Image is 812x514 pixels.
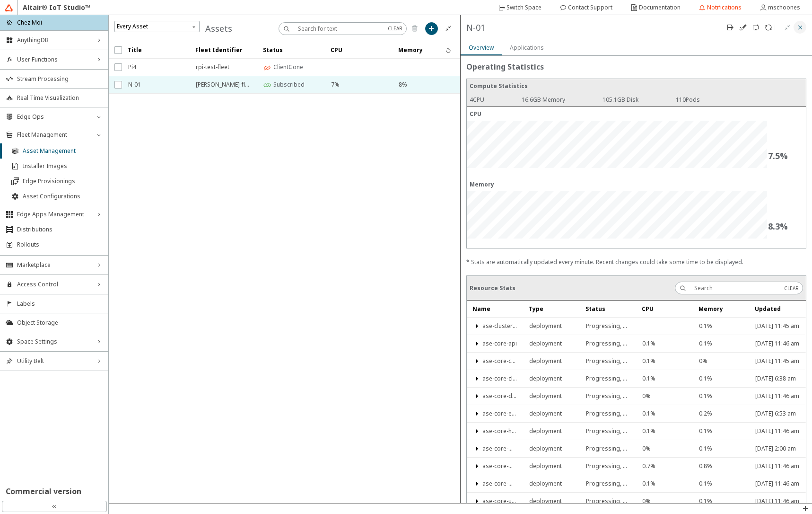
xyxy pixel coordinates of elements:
[17,211,91,218] span: Edge Apps Management
[23,162,103,170] span: Installer Images
[17,18,42,27] p: Chez Moi
[749,21,762,34] unity-button: API Client
[466,62,807,76] unity-typography: Operating Statistics
[466,258,807,266] unity-typography: * Stats are automatically updated every minute. Recent changes could take some time to be displayed.
[273,76,305,93] unity-typography: Subscribed
[724,21,736,34] unity-button: View Thing
[470,180,803,188] unity-typography: Memory
[17,241,103,248] span: Rollouts
[676,96,700,104] unity-typography: 110 Pods
[23,177,103,185] span: Edge Provisionings
[522,96,565,104] unity-typography: 16.6 GB Memory
[768,150,806,161] unity-typography: 7.5%
[768,221,806,232] unity-typography: 8.3%
[23,193,103,200] span: Asset Configurations
[470,82,803,90] unity-typography: Compute Statistics
[17,36,91,44] span: AnythingDB
[17,281,91,288] span: Access Control
[17,131,91,139] span: Fleet Management
[17,357,91,365] span: Utility Belt
[762,21,775,34] unity-button: Synced Things
[17,300,103,308] span: Labels
[17,226,103,233] span: Distributions
[17,56,91,63] span: User Functions
[23,147,103,155] span: Asset Management
[17,319,103,327] span: Object Storage
[409,22,421,35] unity-button: Delete
[17,338,91,346] span: Space Settings
[17,113,91,121] span: Edge Ops
[425,22,438,35] unity-button: New Asset
[17,94,103,102] span: Real Time Visualization
[470,110,803,118] unity-typography: CPU
[602,96,638,104] unity-typography: 105.1 GB Disk
[17,261,91,269] span: Marketplace
[273,59,303,76] unity-typography: ClientGone
[17,75,103,83] span: Stream Processing
[470,96,484,104] unity-typography: 4 CPU
[117,21,148,32] div: Every Asset
[736,21,749,34] unity-button: Recreate Setup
